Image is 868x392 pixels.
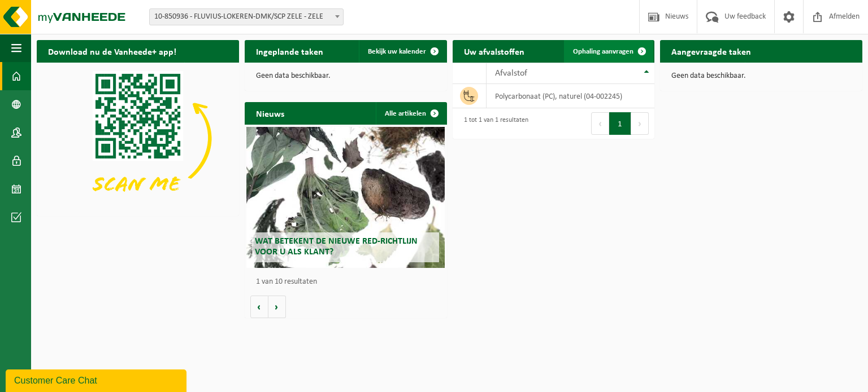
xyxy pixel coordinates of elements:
span: Bekijk uw kalender [368,48,426,55]
h2: Uw afvalstoffen [453,40,536,62]
a: Alle artikelen [376,102,446,125]
h2: Nieuws [245,102,296,124]
button: 1 [609,112,631,135]
button: Volgende [268,296,286,318]
p: 1 van 10 resultaten [256,278,441,286]
a: Bekijk uw kalender [359,40,446,63]
iframe: chat widget [6,367,189,392]
button: Next [631,112,649,135]
span: 10-850936 - FLUVIUS-LOKEREN-DMK/SCP ZELE - ZELE [150,9,343,25]
button: Vorige [250,296,268,318]
p: Geen data beschikbaar. [671,72,851,80]
span: Ophaling aanvragen [573,48,633,55]
img: Download de VHEPlus App [37,63,239,214]
p: Geen data beschikbaar. [256,72,436,80]
h2: Ingeplande taken [245,40,335,62]
span: Afvalstof [495,69,527,78]
span: Wat betekent de nieuwe RED-richtlijn voor u als klant? [255,237,418,257]
a: Wat betekent de nieuwe RED-richtlijn voor u als klant? [246,127,445,268]
td: polycarbonaat (PC), naturel (04-002245) [487,84,654,108]
button: Previous [591,112,609,135]
a: Ophaling aanvragen [564,40,653,63]
div: 1 tot 1 van 1 resultaten [458,111,528,136]
h2: Aangevraagde taken [660,40,762,62]
h2: Download nu de Vanheede+ app! [37,40,188,62]
span: 10-850936 - FLUVIUS-LOKEREN-DMK/SCP ZELE - ZELE [149,8,344,25]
